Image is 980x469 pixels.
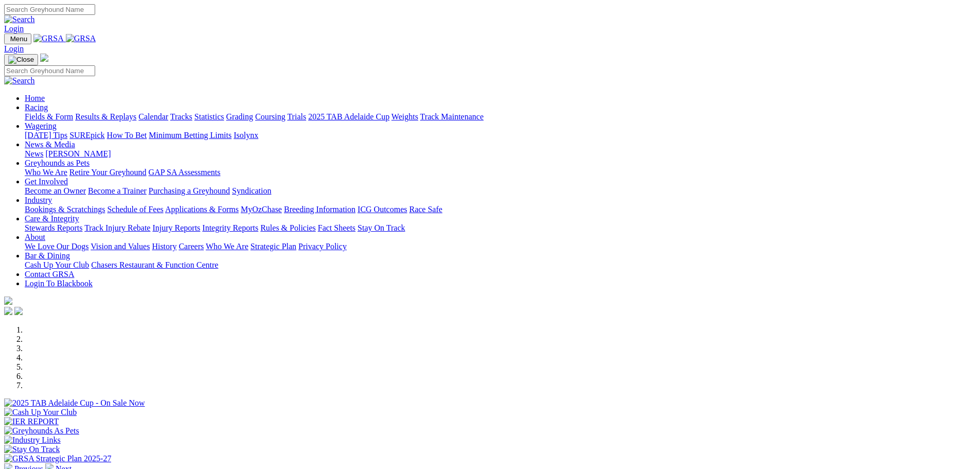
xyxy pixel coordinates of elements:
a: Contact GRSA [25,270,74,279]
a: Trials [287,112,306,121]
a: [PERSON_NAME] [45,149,111,158]
a: 2025 TAB Adelaide Cup [308,112,389,121]
img: IER REPORT [4,417,59,426]
a: Login [4,24,24,33]
a: Breeding Information [284,205,355,214]
a: Who We Are [25,168,67,177]
a: Become an Owner [25,186,86,195]
img: GRSA [33,34,64,43]
img: logo-grsa-white.png [40,54,48,62]
a: Chasers Restaurant & Function Centre [91,260,218,269]
div: News & Media [25,149,976,159]
img: Search [4,76,35,85]
a: Minimum Betting Limits [149,131,231,140]
a: Track Injury Rebate [84,223,150,232]
a: Coursing [255,112,286,121]
a: Syndication [232,186,271,195]
a: History [152,242,176,251]
span: Menu [10,35,27,43]
a: We Love Our Dogs [25,242,88,251]
a: Isolynx [234,131,258,140]
img: twitter.svg [14,307,23,315]
div: Greyhounds as Pets [25,168,976,177]
a: Home [25,94,45,102]
div: Racing [25,112,976,121]
a: Vision and Values [91,242,150,251]
a: Fact Sheets [318,223,355,232]
a: Strategic Plan [251,242,296,251]
button: Toggle navigation [4,54,38,65]
a: Applications & Forms [165,205,239,214]
a: Cash Up Your Club [25,260,89,269]
a: Racing [25,103,48,112]
img: logo-grsa-white.png [4,297,12,305]
a: Grading [226,112,253,121]
div: About [25,242,976,251]
a: Track Maintenance [420,112,484,121]
a: News [25,149,43,158]
a: Injury Reports [152,223,200,232]
a: Login [4,44,24,53]
a: [DATE] Tips [25,131,67,140]
div: Get Involved [25,186,976,196]
img: Search [4,15,35,24]
a: Become a Trainer [88,186,147,195]
a: Careers [179,242,204,251]
div: Wagering [25,131,976,140]
a: Fields & Form [25,112,73,121]
img: GRSA Strategic Plan 2025-27 [4,454,111,463]
a: Stewards Reports [25,223,82,232]
div: Industry [25,205,976,214]
a: Greyhounds as Pets [25,159,90,167]
a: About [25,233,45,241]
a: Stay On Track [358,223,405,232]
a: Weights [391,112,418,121]
img: 2025 TAB Adelaide Cup - On Sale Now [4,398,145,408]
img: Stay On Track [4,445,60,454]
img: facebook.svg [4,307,12,315]
a: Schedule of Fees [107,205,163,214]
input: Search [4,4,95,15]
a: Bar & Dining [25,251,70,260]
a: Calendar [138,112,168,121]
img: Cash Up Your Club [4,408,77,417]
a: Race Safe [409,205,442,214]
img: Industry Links [4,436,61,445]
a: Wagering [25,121,57,130]
a: Tracks [170,112,192,121]
a: How To Bet [107,131,147,140]
a: Get Involved [25,177,68,186]
a: News & Media [25,140,75,149]
a: Retire Your Greyhound [69,168,147,177]
a: Who We Are [206,242,248,251]
a: Statistics [194,112,224,121]
a: MyOzChase [241,205,282,214]
a: Login To Blackbook [25,279,93,288]
a: Purchasing a Greyhound [149,186,230,195]
div: Bar & Dining [25,260,976,270]
img: Greyhounds As Pets [4,426,79,436]
a: GAP SA Assessments [149,168,221,177]
a: Integrity Reports [202,223,258,232]
a: Industry [25,196,52,204]
a: SUREpick [69,131,104,140]
input: Search [4,65,95,76]
a: ICG Outcomes [358,205,407,214]
a: Care & Integrity [25,214,79,223]
button: Toggle navigation [4,33,31,44]
a: Results & Replays [75,112,136,121]
img: GRSA [66,34,96,43]
div: Care & Integrity [25,223,976,233]
a: Rules & Policies [260,223,316,232]
a: Bookings & Scratchings [25,205,105,214]
img: Close [8,56,34,64]
a: Privacy Policy [298,242,347,251]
